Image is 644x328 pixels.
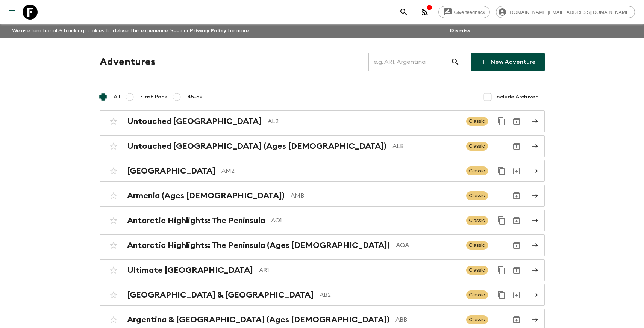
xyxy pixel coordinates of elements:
[509,139,524,154] button: Archive
[471,53,545,71] a: New Adventure
[448,26,472,36] button: Dismiss
[127,240,390,250] h2: Antarctic Highlights: The Peninsula (Ages [DEMOGRAPHIC_DATA])
[509,114,524,129] button: Archive
[127,315,389,325] h2: Argentina & [GEOGRAPHIC_DATA] (Ages [DEMOGRAPHIC_DATA])
[100,284,545,306] a: [GEOGRAPHIC_DATA] & [GEOGRAPHIC_DATA]AB2ClassicDuplicate for 45-59Archive
[187,93,203,101] span: 45-59
[291,191,460,200] p: AMB
[494,114,509,129] button: Duplicate for 45-59
[127,166,215,176] h2: [GEOGRAPHIC_DATA]
[368,51,451,73] input: e.g. AR1, Argentina
[140,93,167,101] span: Flash Pack
[494,163,509,178] button: Duplicate for 45-59
[450,9,489,15] span: Give feedback
[127,216,265,225] h2: Antarctic Highlights: The Peninsula
[509,163,524,178] button: Archive
[466,142,488,151] span: Classic
[494,213,509,228] button: Duplicate for 45-59
[396,241,460,250] p: AQA
[268,117,460,126] p: AL2
[100,54,155,70] h1: Adventures
[127,290,314,300] h2: [GEOGRAPHIC_DATA] & [GEOGRAPHIC_DATA]
[466,216,488,225] span: Classic
[271,216,460,225] p: AQ1
[127,265,253,275] h2: Ultimate [GEOGRAPHIC_DATA]
[100,234,545,256] a: Antarctic Highlights: The Peninsula (Ages [DEMOGRAPHIC_DATA])AQAClassicArchive
[494,287,509,302] button: Duplicate for 45-59
[100,259,545,281] a: Ultimate [GEOGRAPHIC_DATA]AR1ClassicDuplicate for 45-59Archive
[221,166,460,175] p: AM2
[509,188,524,203] button: Archive
[509,263,524,278] button: Archive
[396,5,411,20] button: search adventures
[466,166,488,175] span: Classic
[509,312,524,327] button: Archive
[466,117,488,126] span: Classic
[466,266,488,275] span: Classic
[190,28,226,33] a: Privacy Policy
[494,263,509,278] button: Duplicate for 45-59
[496,6,635,18] div: [DOMAIN_NAME][EMAIL_ADDRESS][DOMAIN_NAME]
[509,238,524,253] button: Archive
[100,210,545,231] a: Antarctic Highlights: The PeninsulaAQ1ClassicDuplicate for 45-59Archive
[509,287,524,302] button: Archive
[100,110,545,132] a: Untouched [GEOGRAPHIC_DATA]AL2ClassicDuplicate for 45-59Archive
[495,93,539,101] span: Include Archived
[259,266,460,275] p: AR1
[9,24,253,38] p: We use functional & tracking cookies to deliver this experience. See our for more.
[438,6,490,18] a: Give feedback
[395,315,460,324] p: ABB
[100,135,545,157] a: Untouched [GEOGRAPHIC_DATA] (Ages [DEMOGRAPHIC_DATA])ALBClassicArchive
[5,5,20,20] button: menu
[509,213,524,228] button: Archive
[114,93,120,101] span: All
[100,160,545,182] a: [GEOGRAPHIC_DATA]AM2ClassicDuplicate for 45-59Archive
[100,185,545,207] a: Armenia (Ages [DEMOGRAPHIC_DATA])AMBClassicArchive
[466,241,488,250] span: Classic
[392,142,460,151] p: ALB
[127,191,285,201] h2: Armenia (Ages [DEMOGRAPHIC_DATA])
[505,9,635,15] span: [DOMAIN_NAME][EMAIL_ADDRESS][DOMAIN_NAME]
[466,290,488,299] span: Classic
[127,141,386,151] h2: Untouched [GEOGRAPHIC_DATA] (Ages [DEMOGRAPHIC_DATA])
[466,315,488,324] span: Classic
[466,191,488,200] span: Classic
[127,116,262,126] h2: Untouched [GEOGRAPHIC_DATA]
[320,290,460,299] p: AB2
